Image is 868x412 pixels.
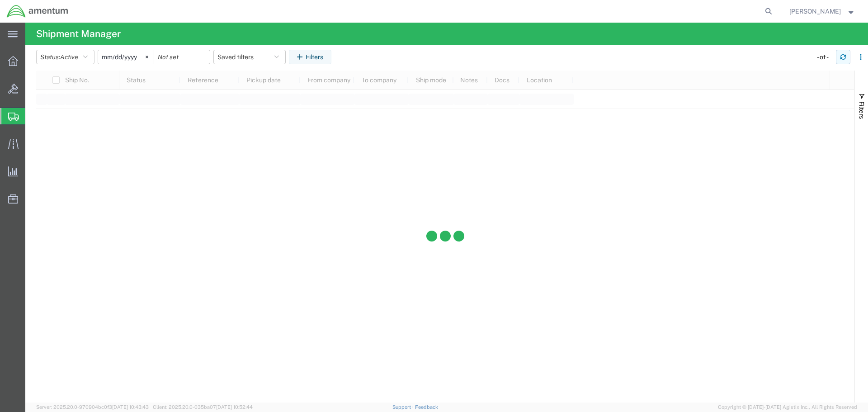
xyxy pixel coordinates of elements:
img: logo [6,5,69,18]
span: Active [60,53,78,61]
span: Server: 2025.20.0-970904bc0f3 [36,404,149,410]
span: Client: 2025.20.0-035ba07 [153,404,253,410]
h4: Shipment Manager [36,23,121,45]
span: [DATE] 10:43:43 [112,404,149,410]
input: Not set [154,50,210,64]
button: [PERSON_NAME] [789,6,856,17]
span: Filters [858,101,865,119]
input: Not set [98,50,154,64]
a: Feedback [415,404,438,410]
span: Copyright © [DATE]-[DATE] Agistix Inc., All Rights Reserved [718,403,857,411]
span: Andrew Forber [789,6,841,16]
a: Support [392,404,415,410]
div: - of - [817,52,833,62]
button: Filters [289,50,331,64]
button: Status:Active [36,50,94,64]
button: Saved filters [213,50,286,64]
span: [DATE] 10:52:44 [216,404,253,410]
